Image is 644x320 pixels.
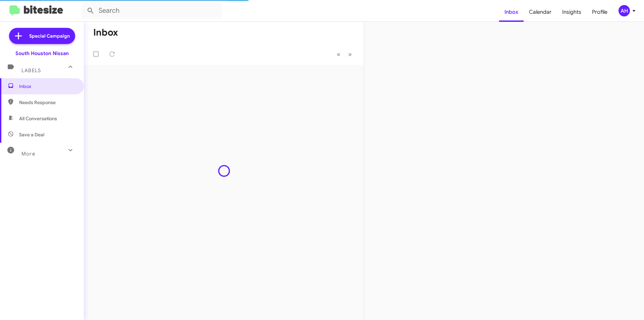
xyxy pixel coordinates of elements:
span: « [337,50,340,58]
a: Special Campaign [9,28,75,44]
span: More [21,151,35,157]
span: All Conversations [19,115,57,122]
span: Special Campaign [29,33,70,39]
span: » [348,50,352,58]
div: South Houston Nissan [15,50,69,57]
span: Save a Deal [19,131,44,138]
span: Labels [21,67,41,74]
button: Previous [333,47,344,61]
span: Needs Response [19,99,76,106]
span: Inbox [19,83,76,90]
h1: Inbox [93,27,118,38]
input: Search [81,3,222,19]
a: Calendar [524,2,557,22]
button: Next [344,47,356,61]
a: Insights [557,2,587,22]
a: Inbox [499,2,524,22]
button: AH [613,5,637,16]
div: AH [619,5,630,16]
nav: Page navigation example [333,47,356,61]
a: Profile [587,2,613,22]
